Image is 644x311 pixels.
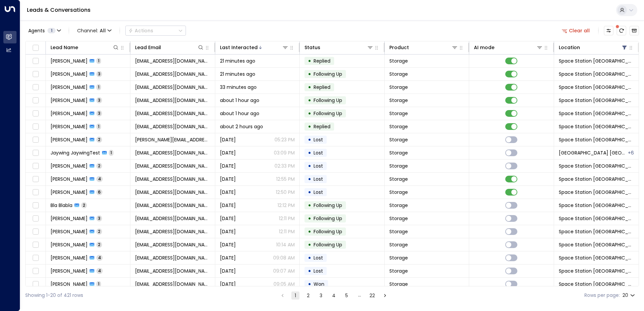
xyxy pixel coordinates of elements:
p: 05:23 PM [275,136,295,143]
span: 33 minutes ago [220,84,257,91]
span: emm1608@yahoo.com [135,71,210,77]
div: • [308,55,311,67]
span: Toggle select row [31,241,40,249]
span: Toggle select row [31,149,40,157]
span: blushythug@gmail.com [135,202,210,209]
div: • [308,95,311,106]
div: • [308,121,311,132]
div: 20 [622,290,636,300]
span: Lost [314,189,323,196]
span: Space Station Doncaster [559,202,634,209]
span: 2 [96,229,102,234]
span: Replied [314,58,330,64]
span: Gembostevo77@gmail.com [135,163,210,169]
div: • [308,134,311,145]
span: Agents [28,28,45,33]
p: 09:07 AM [273,268,295,274]
span: Leigh Barnett [51,228,88,235]
span: Storage [389,84,408,91]
div: • [308,173,311,185]
div: Actions [128,28,153,34]
span: Storage [389,71,408,77]
span: Lost [314,268,323,274]
span: Toggle select row [31,280,40,288]
span: Lost [314,163,323,169]
span: Yesterday [220,189,236,196]
span: Storage [389,241,408,248]
span: about 1 hour ago [220,110,259,117]
span: Yesterday [220,136,236,143]
div: • [308,186,311,198]
span: Storage [389,268,408,274]
button: Go to page 3 [317,291,325,300]
span: sarahjames89@gmail.com [135,110,210,117]
div: AI mode [474,43,543,51]
span: Toggle select row [31,70,40,78]
button: Clear all [559,26,593,35]
span: Space Station Doncaster [559,241,634,248]
p: 12:55 PM [276,176,295,182]
span: Storage [389,189,408,196]
div: • [308,108,311,119]
span: Won [314,281,324,287]
span: Varuni Wakwella [51,136,88,143]
span: Yesterday [220,149,236,156]
span: Storage [389,228,408,235]
span: Jackie Taylor [51,176,88,182]
div: • [308,147,311,159]
span: Lost [314,254,323,261]
span: Space Station Doncaster [559,136,634,143]
span: Yesterday [220,228,236,235]
span: 1 [109,150,114,155]
span: 2 [96,163,102,169]
a: Leads & Conversations [27,6,91,14]
span: 4 [96,255,103,261]
div: Product [389,43,458,51]
span: Jaywing JaywingTest [51,149,100,156]
p: 09:08 AM [273,254,295,261]
div: Showing 1-20 of 421 rows [25,292,83,299]
div: Last Interacted [220,43,289,51]
span: Storage [389,176,408,182]
span: about 1 hour ago [220,97,259,104]
span: 2 [96,137,102,142]
span: Toggle select row [31,162,40,170]
span: Toggle select row [31,83,40,92]
label: Rows per page: [584,292,620,299]
span: Amirah Hussain [51,215,88,222]
span: Storage [389,149,408,156]
span: liamharrington58@yahoo.com [135,189,210,196]
div: • [308,68,311,80]
span: 1 [96,281,101,287]
span: hotruth@hotmail.co.uk [135,254,210,261]
span: Space Station Doncaster [559,58,634,64]
button: Channel:All [74,26,114,35]
div: Product [389,43,409,51]
span: antoniag1908@gmail.com [135,84,210,91]
span: leighab69@gmail.com [135,228,210,235]
button: Agents1 [25,26,63,35]
span: Space Station Doncaster [559,189,634,196]
span: Storage [389,110,408,117]
p: 02:33 PM [275,163,295,169]
div: Lead Name [51,43,119,51]
p: 03:09 PM [274,149,295,156]
span: Space Station Doncaster [559,215,634,222]
div: Location [559,43,580,51]
span: Antonia Messham [51,84,88,91]
span: Ross McClarence [51,268,88,274]
span: 4 [96,268,103,274]
span: Space Station Doncaster [559,84,634,91]
div: Lead Name [51,43,78,51]
span: 2 [81,202,87,208]
span: Storage [389,281,408,287]
span: Toggle select row [31,254,40,262]
span: Space Station Doncaster [559,254,634,261]
span: Yesterday [220,215,236,222]
nav: pagination navigation [278,291,389,300]
span: Toggle select row [31,228,40,236]
span: Toggle select row [31,188,40,197]
div: Last Interacted [220,43,258,51]
span: Storage [389,215,408,222]
span: rossmcclarence@aol.com [135,268,210,274]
